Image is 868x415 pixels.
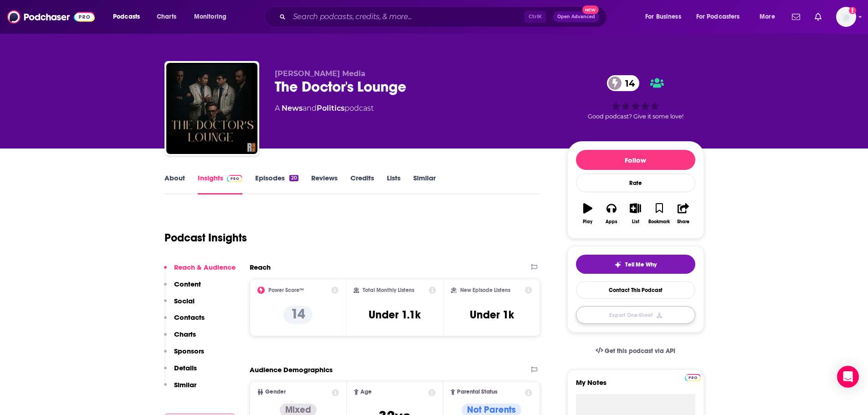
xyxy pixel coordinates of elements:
[849,7,856,14] svg: Add a profile image
[164,313,205,330] button: Contacts
[645,10,681,23] span: For Business
[588,113,683,120] span: Good podcast? Give it some love!
[606,219,617,225] div: Apps
[289,10,524,24] input: Search podcasts, credits, & more...
[753,10,786,24] button: open menu
[470,308,514,322] h3: Under 1k
[583,219,592,225] div: Play
[632,219,639,225] div: List
[671,197,695,230] button: Share
[164,330,196,347] button: Charts
[557,15,595,19] span: Open Advanced
[811,9,825,25] a: Show notifications dropdown
[576,174,695,192] div: Rate
[164,364,197,380] button: Details
[460,287,510,293] h2: New Episode Listens
[268,287,304,293] h2: Power Score™
[369,308,421,322] h3: Under 1.1k
[576,150,695,170] button: Follow
[639,10,693,24] button: open menu
[164,297,195,313] button: Social
[616,75,639,91] span: 14
[275,103,374,114] div: A podcast
[273,6,616,27] div: Search podcasts, credits, & more...
[7,8,95,26] img: Podchaser - Follow, Share and Rate Podcasts
[677,219,689,225] div: Share
[576,281,695,299] a: Contact This Podcast
[690,10,753,24] button: open menu
[250,365,333,374] h2: Audience Demographics
[553,11,599,22] button: Open AdvancedNew
[174,297,195,305] p: Social
[387,174,401,195] a: Lists
[227,175,243,182] img: Podchaser Pro
[303,104,317,113] span: and
[524,11,546,23] span: Ctrl K
[151,10,182,24] a: Charts
[567,69,704,126] div: 14Good podcast? Give it some love!
[625,261,657,268] span: Tell Me Why
[265,389,286,395] span: Gender
[623,197,647,230] button: List
[164,280,201,297] button: Content
[174,330,196,338] p: Charts
[311,174,338,195] a: Reviews
[174,380,196,389] p: Similar
[317,104,344,113] a: Politics
[174,263,236,272] p: Reach & Audience
[166,63,257,154] img: The Doctor's Lounge
[588,340,683,362] a: Get this podcast via API
[275,69,365,78] span: [PERSON_NAME] Media
[576,255,695,274] button: tell me why sparkleTell Me Why
[605,347,675,355] span: Get this podcast via API
[174,280,201,288] p: Content
[107,10,152,24] button: open menu
[457,389,498,395] span: Parental Status
[413,174,436,195] a: Similar
[157,10,176,23] span: Charts
[283,306,313,324] p: 14
[647,197,671,230] button: Bookmark
[836,7,856,27] button: Show profile menu
[174,347,204,355] p: Sponsors
[164,231,247,245] h1: Podcast Insights
[685,373,701,381] a: Pro website
[836,7,856,27] img: User Profile
[788,9,804,25] a: Show notifications dropdown
[576,378,695,394] label: My Notes
[614,261,621,268] img: tell me why sparkle
[685,374,701,381] img: Podchaser Pro
[696,10,740,23] span: For Podcasters
[648,219,670,225] div: Bookmark
[198,174,243,195] a: InsightsPodchaser Pro
[360,389,372,395] span: Age
[174,364,197,372] p: Details
[836,7,856,27] span: Logged in as ahusic2015
[350,174,374,195] a: Credits
[289,175,298,181] div: 20
[576,306,695,324] button: Export One-Sheet
[282,104,303,113] a: News
[582,5,599,14] span: New
[164,347,204,364] button: Sponsors
[760,10,775,23] span: More
[194,10,226,23] span: Monitoring
[255,174,298,195] a: Episodes20
[174,313,205,322] p: Contacts
[250,263,271,272] h2: Reach
[188,10,238,24] button: open menu
[576,197,600,230] button: Play
[164,263,236,280] button: Reach & Audience
[837,366,859,388] div: Open Intercom Messenger
[363,287,414,293] h2: Total Monthly Listens
[164,380,196,397] button: Similar
[164,174,185,195] a: About
[600,197,623,230] button: Apps
[113,10,140,23] span: Podcasts
[607,75,639,91] a: 14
